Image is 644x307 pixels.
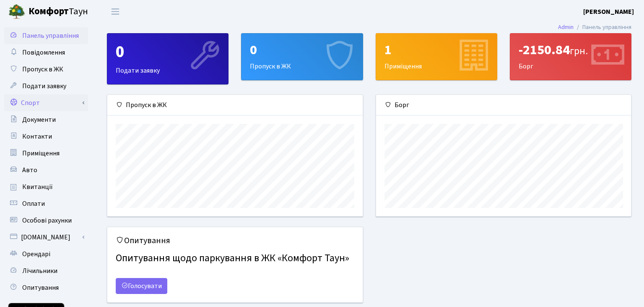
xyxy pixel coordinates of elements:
span: Контакти [22,132,52,141]
span: Пропуск в ЖК [22,65,63,74]
a: Панель управління [4,27,88,44]
a: Пропуск в ЖК [4,61,88,78]
span: Орендарі [22,249,50,259]
div: -2150.84 [519,42,623,58]
span: Оплати [22,199,45,208]
span: Повідомлення [22,48,65,57]
a: Квитанції [4,178,88,195]
a: Особові рахунки [4,212,88,229]
span: Лічильники [22,266,57,276]
div: Борг [376,95,631,115]
a: Приміщення [4,145,88,162]
li: Панель управління [574,23,631,32]
div: Пропуск в ЖК [107,95,363,115]
span: Квитанції [22,182,53,192]
div: 0 [250,42,354,58]
a: Орендарі [4,246,88,262]
div: Борг [510,34,631,80]
a: [DOMAIN_NAME] [4,229,88,246]
div: 0 [116,42,220,62]
button: Переключити навігацію [105,5,126,18]
span: Особові рахунки [22,216,72,225]
div: 1 [384,42,488,58]
a: [PERSON_NAME] [583,7,634,17]
span: Приміщення [22,149,60,158]
b: Комфорт [29,5,69,18]
a: Повідомлення [4,44,88,61]
a: Лічильники [4,262,88,279]
span: Панель управління [22,31,79,40]
a: Опитування [4,279,88,296]
span: Документи [22,115,56,124]
a: Документи [4,111,88,128]
div: Подати заявку [107,34,228,84]
a: 0Пропуск в ЖК [241,33,363,80]
b: [PERSON_NAME] [583,7,634,16]
a: 0Подати заявку [107,33,229,84]
span: грн. [570,44,588,58]
h4: Опитування щодо паркування в ЖК «Комфорт Таун» [116,249,354,268]
span: Опитування [22,283,59,292]
a: Спорт [4,94,88,111]
nav: breadcrumb [545,18,644,36]
span: Авто [22,165,37,175]
a: Голосувати [116,278,167,294]
a: Оплати [4,195,88,212]
h5: Опитування [116,236,354,246]
a: Подати заявку [4,78,88,94]
a: 1Приміщення [376,33,497,80]
span: Таун [29,5,88,19]
span: Подати заявку [22,81,66,91]
a: Контакти [4,128,88,145]
a: Авто [4,162,88,178]
div: Приміщення [376,34,497,80]
img: logo.png [8,3,25,20]
a: Admin [558,23,574,31]
div: Пропуск в ЖК [241,34,362,80]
